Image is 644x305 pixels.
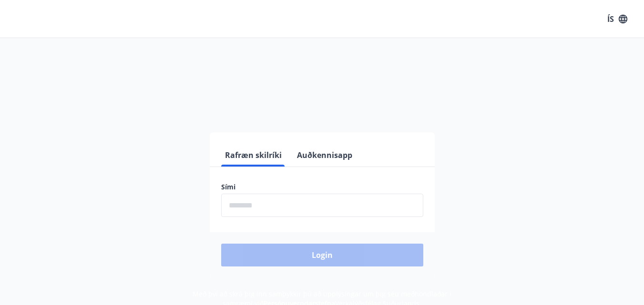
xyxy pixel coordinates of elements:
[221,182,423,192] label: Sími
[173,101,472,113] span: Vinsamlegast skráðu þig inn með rafrænum skilríkjum eða Auðkennisappi.
[221,144,286,167] button: Rafræn skilríki
[11,57,633,93] h1: Félagavefur, Verkalýðsfélag Suðurlands
[293,144,356,167] button: Auðkennisapp
[602,10,633,28] button: ÍS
